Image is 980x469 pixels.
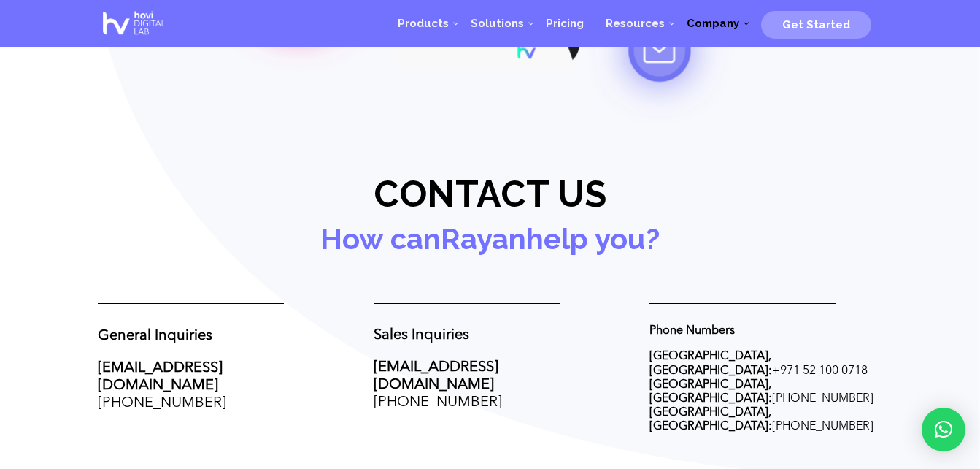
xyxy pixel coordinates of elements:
[649,379,772,405] strong: [GEOGRAPHIC_DATA], [GEOGRAPHIC_DATA]:
[460,1,535,45] a: Solutions
[546,17,584,30] span: Pricing
[782,18,850,31] span: Get Started
[595,1,676,45] a: Resources
[98,396,226,411] a: [PHONE_NUMBER]
[374,395,502,410] a: [PHONE_NUMBER]
[98,174,881,221] h2: Contact us
[441,221,526,256] a: Rayan
[649,325,735,337] strong: Phone Numbers
[780,365,868,377] span: 971 52 100 0718
[649,407,772,432] strong: [GEOGRAPHIC_DATA], [GEOGRAPHIC_DATA]:
[398,17,449,30] span: Products
[676,1,750,45] a: Company
[649,351,772,376] strong: [GEOGRAPHIC_DATA], [GEOGRAPHIC_DATA]:
[761,12,871,34] a: Get Started
[98,223,881,262] h3: How can help you?
[387,1,460,45] a: Products
[98,329,212,343] strong: General Inquiries
[98,361,223,393] a: [EMAIL_ADDRESS][DOMAIN_NAME]
[687,17,739,30] span: Company
[649,350,882,434] p: + [PHONE_NUMBER] [PHONE_NUMBER]
[374,360,498,392] a: [EMAIL_ADDRESS][DOMAIN_NAME]
[606,17,665,30] span: Resources
[471,17,524,30] span: Solutions
[535,1,595,45] a: Pricing
[374,328,469,343] strong: Sales Inquiries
